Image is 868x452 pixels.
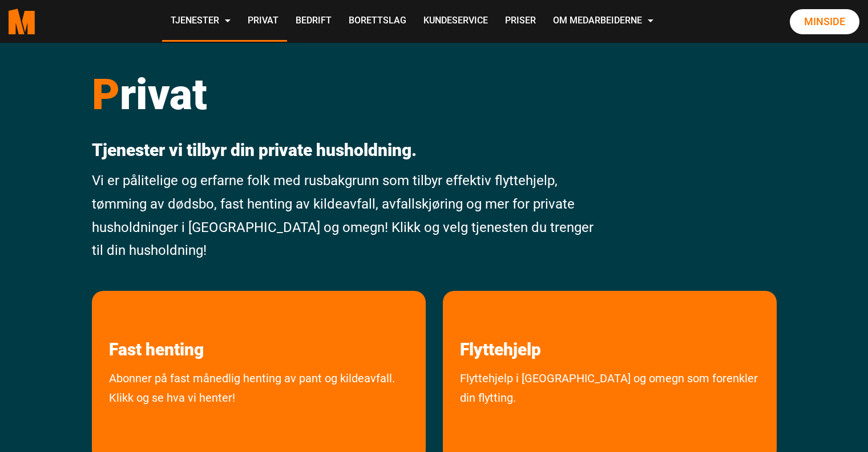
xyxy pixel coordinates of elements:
[496,1,544,42] a: Priser
[92,140,601,161] p: Tjenester vi tilbyr din private husholdning.
[443,291,558,360] a: les mer om Flyttehjelp
[544,1,662,42] a: Om Medarbeiderne
[340,1,415,42] a: Borettslag
[239,1,287,42] a: Privat
[92,69,120,119] span: P
[790,9,859,34] a: Minside
[92,169,601,262] p: Vi er pålitelige og erfarne folk med rusbakgrunn som tilbyr effektiv flyttehjelp, tømming av døds...
[287,1,340,42] a: Bedrift
[162,1,239,42] a: Tjenester
[92,69,601,120] h1: rivat
[415,1,496,42] a: Kundeservice
[92,291,221,360] a: les mer om Fast henting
